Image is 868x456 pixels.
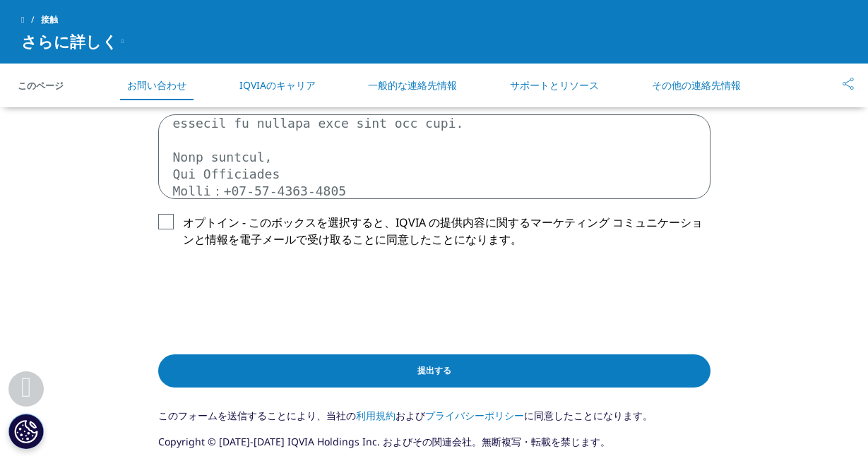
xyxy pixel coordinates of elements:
[396,409,425,422] font: および
[41,13,58,25] font: 接触
[652,78,741,92] a: その他の連絡先情報
[21,30,118,52] font: さらに詳しく
[183,215,703,247] font: オプトイン - このボックスを選択すると、IQVIA の提供内容に関するマーケティング コミュニケーションと情報を電子メールで受け取ることに同意したことになります。
[524,409,653,422] font: に同意したことになります。
[239,78,316,92] a: IQVIAのキャリア
[368,78,457,92] a: 一般的な連絡先情報
[158,354,711,388] input: 提出する
[18,79,64,92] font: このページ
[158,409,356,422] font: このフォームを送信することにより、当社の
[8,414,44,449] button: クッキー設定
[158,270,373,325] iframe: 再キャプチャ
[425,409,524,422] a: プライバシーポリシー
[356,409,396,422] a: 利用規約
[127,78,186,92] a: お問い合わせ
[510,78,599,92] a: サポートとリソース
[158,435,610,448] font: Copyright © [DATE]-[DATE] IQVIA Holdings Inc. およびその関連会社。無断複写・転載を禁じます。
